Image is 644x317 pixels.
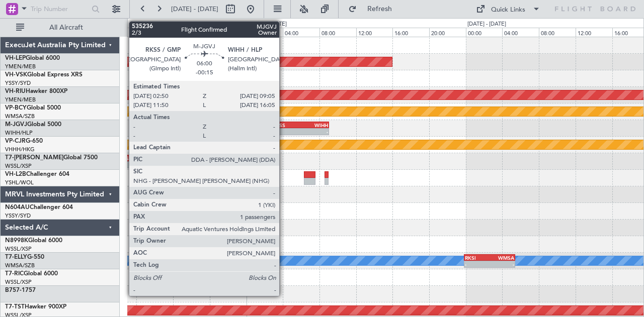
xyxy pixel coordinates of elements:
[129,20,168,29] div: [DATE] - [DATE]
[5,278,32,286] a: WSSL/XSP
[31,2,89,17] input: Trip Number
[5,271,58,277] a: T7-RICGlobal 6000
[5,138,26,144] span: VP-CJR
[471,1,545,17] button: Quick Links
[5,138,43,144] a: VP-CJRG-650
[26,24,106,31] span: All Aircraft
[467,20,506,29] div: [DATE] - [DATE]
[539,28,576,37] div: 08:00
[344,1,404,17] button: Refresh
[466,28,503,37] div: 00:00
[5,262,35,269] a: WMSA/SZB
[5,55,26,61] span: VH-LEP
[5,155,63,161] span: T7-[PERSON_NAME]
[5,129,33,137] a: WIHH/HLP
[5,304,25,310] span: T7-TST
[5,146,35,153] a: VHHH/HKG
[247,28,283,37] div: 00:00
[283,28,319,37] div: 04:00
[5,55,60,61] a: VH-LEPGlobal 6000
[465,255,490,261] div: RKSI
[5,113,35,120] a: WMSA/SZB
[356,28,393,37] div: 12:00
[5,122,61,128] a: M-JGVJGlobal 5000
[5,96,36,103] a: YMEN/MEB
[5,79,31,87] a: YSSY/SYD
[5,179,34,186] a: YSHL/WOL
[5,105,27,111] span: VP-BCY
[429,28,466,37] div: 20:00
[273,122,300,128] div: RKSS
[359,6,401,13] span: Refresh
[136,28,173,37] div: 12:00
[5,245,32,253] a: WSSL/XSP
[248,20,287,29] div: [DATE] - [DATE]
[5,254,44,260] a: T7-ELLYG-550
[5,204,30,210] span: N604AU
[5,88,26,94] span: VH-RIU
[5,287,36,293] a: B757-1757
[576,28,612,37] div: 12:00
[173,28,210,37] div: 16:00
[5,122,27,128] span: M-JGVJ
[5,304,66,310] a: T7-TSTHawker 900XP
[5,162,32,170] a: WSSL/XSP
[5,171,26,177] span: VH-L2B
[5,88,67,94] a: VH-RIUHawker 800XP
[300,122,328,128] div: WIHH
[5,238,62,244] a: N8998KGlobal 6000
[5,155,98,161] a: T7-[PERSON_NAME]Global 7500
[502,28,539,37] div: 04:00
[171,5,218,14] span: [DATE] - [DATE]
[5,72,83,78] a: VH-VSKGlobal Express XRS
[210,28,247,37] div: 20:00
[5,212,31,220] a: YSSY/SYD
[5,105,61,111] a: VP-BCYGlobal 5000
[5,171,69,177] a: VH-L2BChallenger 604
[11,20,109,36] button: All Aircraft
[5,204,73,210] a: N604AUChallenger 604
[5,287,25,293] span: B757-1
[491,5,525,15] div: Quick Links
[5,271,24,277] span: T7-RIC
[465,261,490,267] div: -
[5,63,36,70] a: YMEN/MEB
[319,28,356,37] div: 08:00
[490,255,514,261] div: WMSA
[392,28,429,37] div: 16:00
[5,238,28,244] span: N8998K
[300,129,328,135] div: -
[5,72,27,78] span: VH-VSK
[490,261,514,267] div: -
[5,254,27,260] span: T7-ELLY
[273,129,300,135] div: -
